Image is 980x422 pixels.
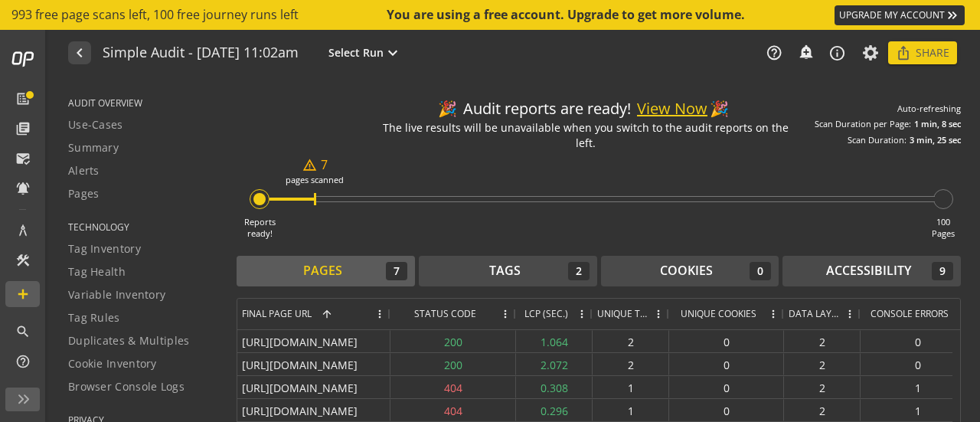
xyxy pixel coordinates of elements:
div: 404 [390,399,516,421]
div: 1 min, 8 sec [914,118,961,130]
mat-icon: notifications_active [15,181,31,196]
div: 0 [861,353,975,375]
div: 9 [932,262,953,280]
button: View Now [637,98,707,120]
mat-icon: add [15,286,31,302]
mat-icon: warning_amber [302,158,317,172]
div: Accessibility [826,262,911,280]
div: 200 [390,330,516,352]
div: Pages [303,262,342,280]
span: Console Errors [871,307,949,320]
button: Pages7 [237,256,415,286]
span: TECHNOLOGY [68,221,217,234]
button: Cookies0 [601,256,779,286]
div: 100 Pages [932,216,955,240]
div: 200 [390,353,516,375]
div: 2 [784,376,861,398]
span: LCP (SEC.) [524,307,568,320]
div: [URL][DOMAIN_NAME] [237,353,390,375]
span: Alerts [68,163,100,178]
div: Cookies [660,262,713,280]
span: 993 free page scans left, 100 free journey runs left [11,6,299,24]
div: 1 [861,376,975,398]
div: The live results will be unavailable when you switch to the audit reports on the left. [378,120,792,151]
div: 0.308 [516,376,593,398]
div: [URL][DOMAIN_NAME] [237,399,390,421]
button: Select Run [325,43,405,63]
span: Pages [68,186,100,201]
div: 0 [669,353,784,375]
mat-icon: help_outline [15,354,31,369]
span: Tag Rules [68,310,120,325]
div: 2 [568,262,590,280]
mat-icon: info_outline [828,44,846,62]
div: pages scanned [286,174,344,186]
mat-icon: list_alt [15,91,31,106]
div: 3 min, 25 sec [910,134,961,146]
div: 1.064 [516,330,593,352]
mat-icon: help_outline [766,44,782,61]
div: Auto-refreshing [897,103,961,115]
mat-icon: expand_more [384,44,402,62]
div: Scan Duration per Page: [815,118,911,130]
mat-icon: keyboard_double_arrow_right [945,8,960,23]
a: UPGRADE MY ACCOUNT [835,5,965,25]
span: Variable Inventory [68,287,165,303]
div: You are using a free account. Upgrade to get more volume. [387,6,746,24]
div: 0 [669,330,784,352]
span: Final Page URL [242,307,312,320]
div: Reports ready! [244,216,276,240]
div: Scan Duration: [848,134,906,146]
div: 🎉 [710,98,729,120]
mat-icon: navigate_before [70,44,87,62]
div: Tags [489,262,521,280]
span: Unique Cookies [681,307,756,320]
mat-icon: search [15,324,31,339]
span: Status Code [414,307,476,320]
div: 0.296 [516,399,593,421]
div: 1 [593,376,669,398]
div: 0 [669,376,784,398]
div: Audit reports are ready! [438,98,733,120]
mat-icon: library_books [15,121,31,136]
div: 2 [593,353,669,375]
span: Tag Health [68,264,126,280]
div: 1 [861,399,975,421]
div: 0 [750,262,771,280]
span: Share [916,39,949,67]
div: 404 [390,376,516,398]
div: [URL][DOMAIN_NAME] [237,376,390,398]
mat-icon: construction [15,253,31,268]
div: 0 [669,399,784,421]
div: 2 [784,399,861,421]
div: [URL][DOMAIN_NAME] [237,330,390,352]
div: 2 [784,330,861,352]
span: Unique Tags [597,307,648,320]
span: Select Run [328,45,384,61]
span: Use-Cases [68,117,123,132]
div: 0 [861,330,975,352]
mat-icon: mark_email_read [15,151,31,166]
span: Data Layers [789,307,839,320]
div: 2 [593,330,669,352]
div: 1 [593,399,669,421]
mat-icon: architecture [15,223,31,238]
div: 2.072 [516,353,593,375]
div: 7 [302,156,328,174]
button: Accessibility9 [782,256,961,286]
button: Share [888,41,957,64]
span: AUDIT OVERVIEW [68,97,217,110]
h1: Simple Audit - 01 September 2025 | 11:02am [103,45,299,61]
div: 2 [784,353,861,375]
span: Duplicates & Multiples [68,333,190,348]
div: 🎉 [438,98,457,120]
div: 7 [386,262,407,280]
span: Tag Inventory [68,241,141,257]
mat-icon: ios_share [896,45,911,61]
mat-icon: add_alert [798,44,813,59]
span: Summary [68,140,119,155]
button: Tags2 [419,256,597,286]
span: Cookie Inventory [68,356,157,371]
span: Browser Console Logs [68,379,185,394]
